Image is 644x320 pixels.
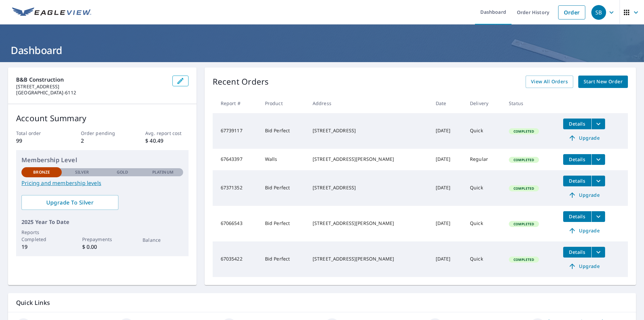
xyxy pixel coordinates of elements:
span: Upgrade [567,191,601,199]
p: [STREET_ADDRESS] [16,84,167,90]
th: Product [260,93,307,113]
td: Quick [465,113,503,149]
span: Start New Order [584,78,623,86]
p: Platinum [152,169,173,175]
td: Quick [465,170,503,206]
p: Account Summary [16,112,189,124]
p: Bronze [33,169,50,175]
p: Gold [117,169,128,175]
a: Upgrade To Silver [21,195,118,210]
td: 67371352 [213,170,260,206]
span: Upgrade [567,262,601,270]
button: filesDropdownBtn-67739117 [591,119,605,129]
p: Reports Completed [21,229,62,243]
p: 19 [21,243,62,251]
span: Details [567,213,587,220]
a: Start New Order [578,76,628,88]
td: Quick [465,206,503,241]
th: Status [503,93,558,113]
td: 67643397 [213,149,260,170]
a: View All Orders [526,76,573,88]
span: Completed [509,186,538,191]
p: Balance [143,236,183,243]
td: Bid Perfect [260,170,307,206]
td: [DATE] [430,170,465,206]
td: 67739117 [213,113,260,149]
p: 2 [81,137,124,145]
button: detailsBtn-67643397 [563,154,591,165]
div: [STREET_ADDRESS][PERSON_NAME] [313,220,425,227]
h1: Dashboard [8,43,636,57]
td: Bid Perfect [260,113,307,149]
p: Silver [75,169,89,175]
span: Details [567,121,587,127]
span: Completed [509,257,538,262]
button: detailsBtn-67739117 [563,119,591,129]
p: Recent Orders [213,76,269,88]
p: B&B Construction [16,76,167,84]
button: filesDropdownBtn-67643397 [591,154,605,165]
td: [DATE] [430,241,465,277]
p: Membership Level [21,155,183,165]
td: 67035422 [213,241,260,277]
p: Total order [16,130,59,137]
th: Report # [213,93,260,113]
button: detailsBtn-67371352 [563,176,591,186]
p: $ 0.00 [82,243,122,251]
td: 67066543 [213,206,260,241]
td: [DATE] [430,113,465,149]
p: Quick Links [16,299,628,307]
td: Walls [260,149,307,170]
div: SB [591,5,606,20]
th: Date [430,93,465,113]
td: Bid Perfect [260,241,307,277]
a: Upgrade [563,261,605,272]
p: 99 [16,137,59,145]
img: EV Logo [12,7,91,17]
p: [GEOGRAPHIC_DATA]-6112 [16,90,167,96]
span: Upgrade [567,227,601,235]
th: Delivery [465,93,503,113]
a: Pricing and membership levels [21,179,183,187]
p: Order pending [81,130,124,137]
span: Completed [509,157,538,162]
div: [STREET_ADDRESS] [313,184,425,191]
p: Avg. report cost [145,130,188,137]
p: 2025 Year To Date [21,218,183,226]
td: Quick [465,241,503,277]
td: Regular [465,149,503,170]
p: $ 40.49 [145,137,188,145]
div: [STREET_ADDRESS][PERSON_NAME] [313,256,425,262]
th: Address [307,93,430,113]
button: detailsBtn-67066543 [563,211,591,222]
a: Upgrade [563,133,605,143]
div: [STREET_ADDRESS] [313,127,425,134]
span: Completed [509,222,538,226]
td: [DATE] [430,149,465,170]
a: Order [558,5,585,19]
button: detailsBtn-67035422 [563,247,591,258]
a: Upgrade [563,190,605,200]
button: filesDropdownBtn-67371352 [591,176,605,186]
div: [STREET_ADDRESS][PERSON_NAME] [313,156,425,163]
span: Details [567,156,587,163]
td: [DATE] [430,206,465,241]
span: Details [567,178,587,184]
a: Upgrade [563,225,605,236]
span: View All Orders [531,78,568,86]
td: Bid Perfect [260,206,307,241]
span: Upgrade [567,134,601,142]
span: Details [567,249,587,255]
span: Upgrade To Silver [27,199,113,206]
span: Completed [509,129,538,134]
button: filesDropdownBtn-67066543 [591,211,605,222]
p: Prepayments [82,236,122,243]
button: filesDropdownBtn-67035422 [591,247,605,258]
